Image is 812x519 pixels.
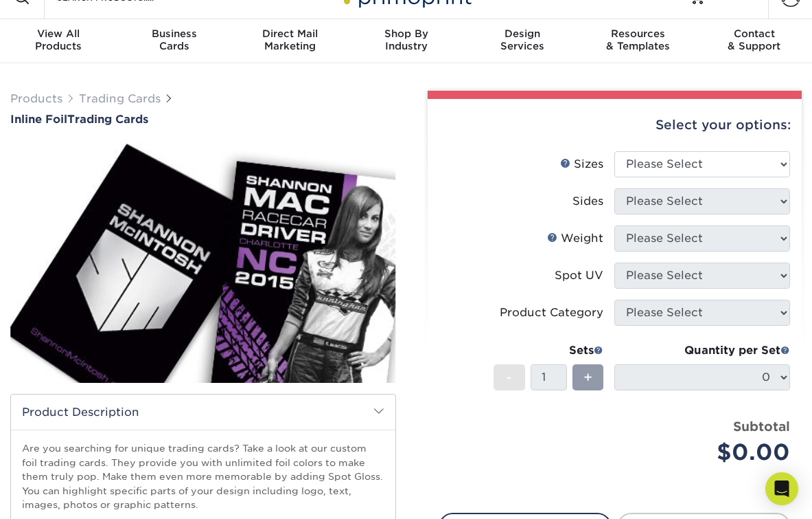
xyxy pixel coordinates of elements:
[232,27,348,52] div: Marketing
[547,230,603,247] div: Weight
[79,92,161,105] a: Trading Cards
[10,92,62,105] a: Products
[348,27,464,52] div: Industry
[10,113,396,126] h1: Trading Cards
[696,19,812,63] a: Contact& Support
[625,436,790,469] div: $0.00
[696,27,812,52] div: & Support
[733,419,790,434] strong: Subtotal
[439,99,791,151] div: Select your options:
[116,27,232,40] span: Business
[10,129,396,397] img: Inline Foil 01
[116,27,232,52] div: Cards
[232,27,348,40] span: Direct Mail
[494,342,603,359] div: Sets
[11,395,395,430] h2: Product Description
[614,342,790,359] div: Quantity per Set
[464,19,580,63] a: DesignServices
[696,27,812,40] span: Contact
[464,27,580,52] div: Services
[580,27,696,40] span: Resources
[560,156,603,173] div: Sizes
[116,19,232,63] a: BusinessCards
[555,267,603,284] div: Spot UV
[580,27,696,52] div: & Templates
[572,193,603,210] div: Sides
[348,19,464,63] a: Shop ByIndustry
[500,305,603,321] div: Product Category
[580,19,696,63] a: Resources& Templates
[464,27,580,40] span: Design
[583,367,592,388] span: +
[765,472,798,505] div: Open Intercom Messenger
[232,19,348,63] a: Direct MailMarketing
[348,27,464,40] span: Shop By
[10,113,67,126] span: Inline Foil
[506,367,512,388] span: -
[10,113,396,126] a: Inline FoilTrading Cards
